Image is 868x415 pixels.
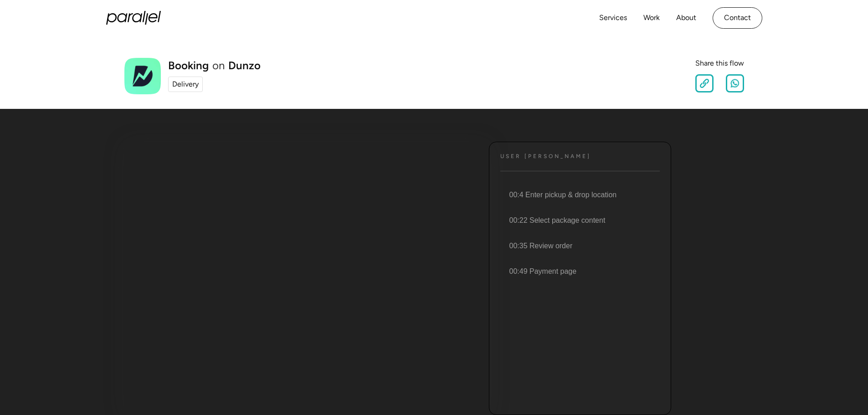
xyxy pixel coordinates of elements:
li: 00:49 Payment page [498,259,660,284]
a: Services [599,11,627,25]
li: 00:35 Review order [498,233,660,259]
div: Share this flow [695,58,744,69]
h1: Booking [168,60,209,71]
li: 00:22 Select package content [498,208,660,233]
a: home [106,11,161,25]
h4: User [PERSON_NAME] [500,153,591,160]
a: Delivery [168,77,203,92]
li: 00:4 Enter pickup & drop location [498,182,660,208]
a: Contact [713,7,762,29]
div: Delivery [172,79,199,90]
a: About [676,11,696,25]
a: Dunzo [228,60,261,71]
div: on [212,60,225,71]
a: Work [643,11,660,25]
